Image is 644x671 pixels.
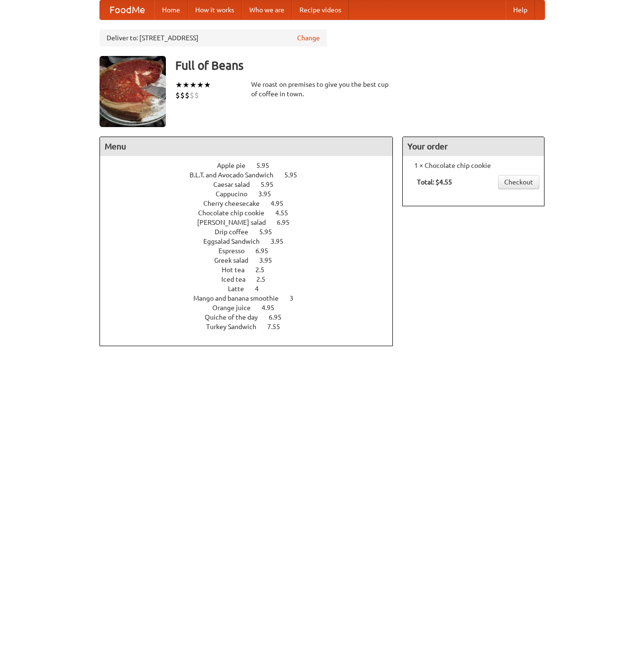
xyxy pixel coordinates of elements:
[100,137,393,156] h4: Menu
[175,80,182,90] li: ★
[258,190,281,198] span: 3.95
[198,209,306,217] a: Chocolate chip cookie 4.55
[297,33,320,43] a: Change
[255,247,278,255] span: 6.95
[175,56,545,75] h3: Full of Beans
[203,200,301,207] a: Cherry cheesecake 4.95
[222,266,282,274] a: Hot tea 2.5
[417,178,452,186] b: Total: $4.55
[275,209,298,217] span: 4.55
[197,219,307,226] a: [PERSON_NAME] salad 6.95
[256,162,279,169] span: 5.95
[100,0,154,19] a: FoodMe
[190,90,194,101] li: $
[271,200,293,207] span: 4.95
[216,190,257,198] span: Cappucino
[193,294,288,302] span: Mango and banana smoothie
[214,257,258,264] span: Greek salad
[216,190,289,198] a: Cappucino 3.95
[222,266,254,274] span: Hot tea
[197,219,275,226] span: [PERSON_NAME] salad
[193,294,311,302] a: Mango and banana smoothie 3
[228,285,276,293] a: Latte 4
[221,276,283,283] a: Iced tea 2.5
[408,161,539,170] li: 1 × Chocolate chip cookie
[217,162,287,169] a: Apple pie 5.95
[203,238,269,245] span: Eggsalad Sandwich
[197,80,204,90] li: ★
[261,181,283,188] span: 5.95
[498,175,539,189] a: Checkout
[203,200,269,207] span: Cherry cheesecake
[154,0,188,19] a: Home
[190,171,315,179] a: B.L.T. and Avocado Sandwich 5.95
[212,304,292,312] a: Orange juice 4.95
[205,313,299,321] a: Quiche of the day 6.95
[277,219,299,226] span: 6.95
[180,90,185,101] li: $
[190,80,197,90] li: ★
[269,313,291,321] span: 6.95
[206,323,298,331] a: Turkey Sandwich 7.55
[198,209,274,217] span: Chocolate chip cookie
[228,285,254,293] span: Latte
[205,313,267,321] span: Quiche of the day
[290,294,303,302] span: 3
[218,247,254,255] span: Espresso
[506,0,535,19] a: Help
[204,80,211,90] li: ★
[292,0,349,19] a: Recipe videos
[218,247,286,255] a: Espresso 6.95
[255,266,274,274] span: 2.5
[100,29,327,46] div: Deliver to: [STREET_ADDRESS]
[251,80,393,99] div: We roast on premises to give you the best cup of coffee in town.
[259,257,281,264] span: 3.95
[213,181,259,188] span: Caesar salad
[256,276,275,283] span: 2.5
[188,0,242,19] a: How it works
[194,90,199,101] li: $
[267,323,290,331] span: 7.55
[221,276,255,283] span: Iced tea
[182,80,190,90] li: ★
[255,285,268,293] span: 4
[215,228,290,236] a: Drip coffee 5.95
[403,137,544,156] h4: Your order
[271,238,293,245] span: 3.95
[212,304,260,312] span: Orange juice
[217,162,255,169] span: Apple pie
[185,90,190,101] li: $
[206,323,266,331] span: Turkey Sandwich
[259,228,281,236] span: 5.95
[213,181,291,188] a: Caesar salad 5.95
[262,304,284,312] span: 4.95
[175,90,180,101] li: $
[284,171,307,179] span: 5.95
[190,171,283,179] span: B.L.T. and Avocado Sandwich
[203,238,301,245] a: Eggsalad Sandwich 3.95
[215,228,258,236] span: Drip coffee
[214,257,290,264] a: Greek salad 3.95
[242,0,292,19] a: Who we are
[100,56,166,127] img: angular.jpg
